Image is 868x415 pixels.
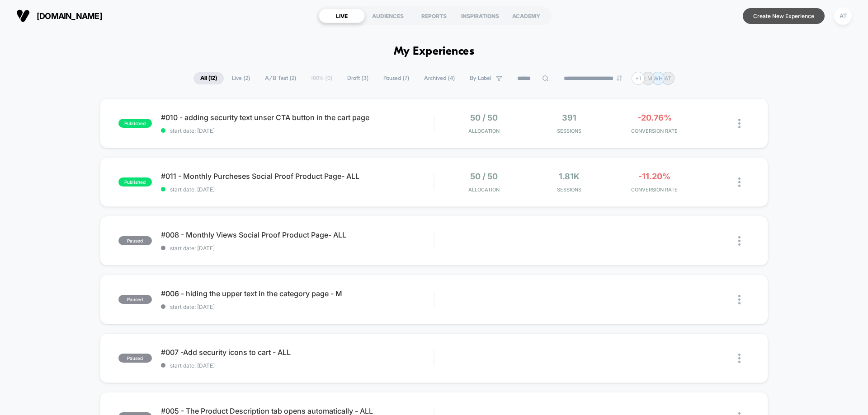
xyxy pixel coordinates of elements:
[738,295,741,304] img: close
[665,75,671,82] p: AT
[470,75,491,82] span: By Label
[225,72,257,84] span: Live ( 2 )
[394,45,475,58] h1: My Experiences
[644,75,652,82] p: LM
[614,187,695,193] span: CONVERSION RATE
[161,362,434,369] span: start date: [DATE]
[529,187,610,193] span: Sessions
[457,9,503,23] div: INSPIRATIONS
[831,7,854,25] button: AT
[503,9,549,23] div: ACADEMY
[161,230,434,239] span: #008 - Monthly Views Social Proof Product Page- ALL
[161,127,434,134] span: start date: [DATE]
[14,9,105,23] button: [DOMAIN_NAME]
[118,236,152,245] span: paused
[614,128,695,134] span: CONVERSION RATE
[653,75,663,82] p: WH
[417,72,462,84] span: Archived ( 4 )
[161,172,434,181] span: #011 - Monthly Purcheses Social Proof Product Page- ALL
[632,72,645,85] div: + 1
[377,72,416,84] span: Paused ( 7 )
[161,113,434,122] span: #010 - adding security text unser CTA button in the cart page
[365,9,411,23] div: AUDIENCES
[161,348,434,357] span: #007 -Add security icons to cart - ALL
[118,119,152,128] span: published
[738,354,741,363] img: close
[468,128,500,134] span: Allocation
[411,9,457,23] div: REPORTS
[468,187,500,193] span: Allocation
[37,11,102,21] span: [DOMAIN_NAME]
[470,113,498,122] span: 50 / 50
[617,75,622,81] img: end
[834,7,852,25] div: AT
[340,72,375,84] span: Draft ( 3 )
[118,295,152,304] span: paused
[738,119,741,128] img: close
[559,172,580,181] span: 1.81k
[16,9,30,23] img: Visually logo
[562,113,576,122] span: 391
[319,9,365,23] div: LIVE
[193,72,224,84] span: All ( 12 )
[118,354,152,363] span: paused
[161,289,434,298] span: #006 - hiding the upper text in the category page - M
[738,177,741,187] img: close
[470,172,498,181] span: 50 / 50
[118,177,152,187] span: published
[743,8,825,24] button: Create New Experience
[258,72,303,84] span: A/B Test ( 2 )
[529,128,610,134] span: Sessions
[161,303,434,310] span: start date: [DATE]
[638,172,670,181] span: -11.20%
[161,245,434,252] span: start date: [DATE]
[161,186,434,193] span: start date: [DATE]
[637,113,672,122] span: -20.76%
[738,236,741,246] img: close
